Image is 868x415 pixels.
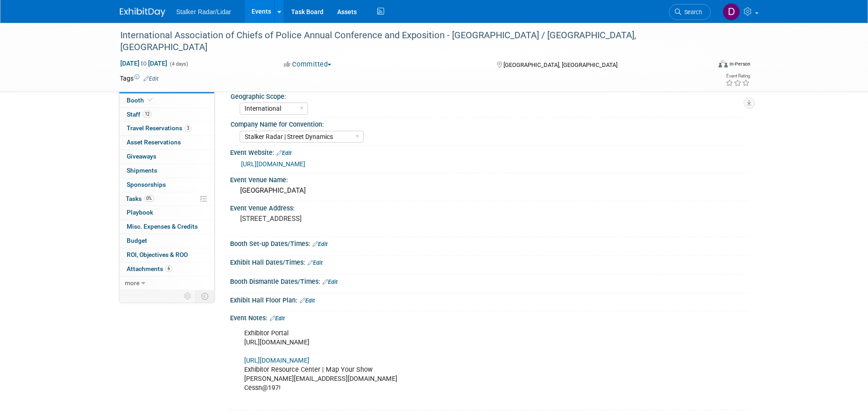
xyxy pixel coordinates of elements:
[119,248,214,262] a: ROI, Objectives & ROO
[323,279,338,285] a: Edit
[120,8,165,17] img: ExhibitDay
[169,61,188,67] span: (4 days)
[180,290,196,302] td: Personalize Event Tab Strip
[127,167,157,174] span: Shipments
[139,60,148,67] span: to
[119,122,214,135] a: Travel Reservations3
[143,111,152,118] span: 12
[119,178,214,192] a: Sponsorships
[281,60,335,69] button: Committed
[176,8,231,15] span: Stalker Radar/Lidar
[127,97,154,104] span: Booth
[241,160,305,168] a: [URL][DOMAIN_NAME]
[230,201,749,213] div: Event Venue Address:
[230,275,749,287] div: Booth Dismantle Dates/Times:
[119,192,214,206] a: Tasks0%
[657,59,751,72] div: Event Format
[119,262,214,276] a: Attachments6
[240,215,436,223] pre: [STREET_ADDRESS]
[119,164,214,178] a: Shipments
[127,209,153,216] span: Playbook
[119,136,214,149] a: Asset Reservations
[230,311,749,323] div: Event Notes:
[270,315,285,322] a: Edit
[127,265,172,272] span: Attachments
[244,357,309,364] a: [URL][DOMAIN_NAME]
[729,61,750,67] div: In-Person
[120,59,168,67] span: [DATE] [DATE]
[127,223,198,230] span: Misc. Expenses & Credits
[230,293,749,305] div: Exhibit Hall Floor Plan:
[119,206,214,220] a: Playbook
[503,61,617,68] span: [GEOGRAPHIC_DATA], [GEOGRAPHIC_DATA]
[119,150,214,164] a: Giveaways
[119,94,214,108] a: Booth
[127,251,188,258] span: ROI, Objectives & ROO
[127,138,181,146] span: Asset Reservations
[300,297,315,304] a: Edit
[127,153,156,160] span: Giveaways
[119,108,214,122] a: Staff12
[119,234,214,248] a: Budget
[723,3,740,20] img: Don Horen
[681,9,702,15] span: Search
[127,237,147,244] span: Budget
[230,173,749,184] div: Event Venue Name:
[725,74,750,78] div: Event Rating
[669,4,711,20] a: Search
[165,265,172,272] span: 6
[230,146,749,158] div: Event Website:
[231,90,745,101] div: Geographic Scope:
[277,150,292,156] a: Edit
[119,220,214,234] a: Misc. Expenses & Credits
[185,125,191,132] span: 3
[117,27,697,55] div: International Association of Chiefs of Police Annual Conference and Exposition - [GEOGRAPHIC_DATA...
[195,290,214,302] td: Toggle Event Tabs
[308,260,323,266] a: Edit
[125,279,139,287] span: more
[313,241,328,247] a: Edit
[237,184,742,198] div: [GEOGRAPHIC_DATA]
[144,195,154,202] span: 0%
[230,256,749,267] div: Exhibit Hall Dates/Times:
[230,237,749,249] div: Booth Set-up Dates/Times:
[119,277,214,290] a: more
[144,76,159,82] a: Edit
[719,60,728,67] img: Format-Inperson.png
[127,111,152,118] span: Staff
[231,118,745,129] div: Company Name for Convention:
[126,195,154,202] span: Tasks
[127,124,191,132] span: Travel Reservations
[238,324,648,407] div: Exhibitor Portal [URL][DOMAIN_NAME] Exhibitor Resource Center | Map Your Show [PERSON_NAME][EMAIL...
[127,181,166,188] span: Sponsorships
[148,97,153,102] i: Booth reservation complete
[120,74,159,83] td: Tags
